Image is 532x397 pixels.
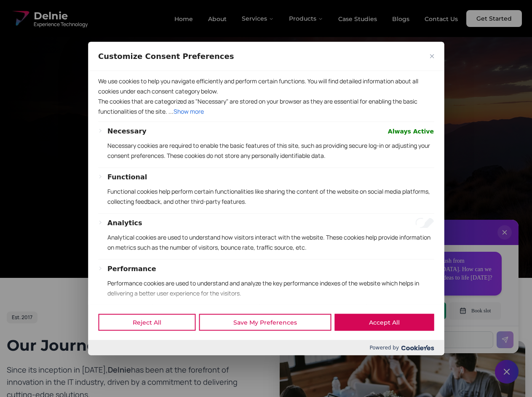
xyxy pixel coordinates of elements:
[98,314,195,331] button: Reject All
[88,340,444,355] div: Powered by
[174,106,204,116] button: Show more
[199,314,331,331] button: Save My Preferences
[107,126,147,136] button: Necessary
[98,51,234,61] span: Customize Consent Preferences
[401,345,434,350] img: Cookieyes logo
[107,218,142,228] button: Analytics
[107,172,147,182] button: Functional
[415,218,434,228] input: Enable Analytics
[430,54,434,58] img: Close
[98,76,434,96] p: We use cookies to help you navigate efficiently and perform certain functions. You will find deta...
[388,126,434,136] span: Always Active
[98,96,434,116] p: The cookies that are categorized as "Necessary" are stored on your browser as they are essential ...
[107,140,434,160] p: Necessary cookies are required to enable the basic features of this site, such as providing secur...
[334,314,434,331] button: Accept All
[107,186,434,206] p: Functional cookies help perform certain functionalities like sharing the content of the website o...
[107,264,156,274] button: Performance
[107,232,434,252] p: Analytical cookies are used to understand how visitors interact with the website. These cookies h...
[107,278,434,298] p: Performance cookies are used to understand and analyze the key performance indexes of the website...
